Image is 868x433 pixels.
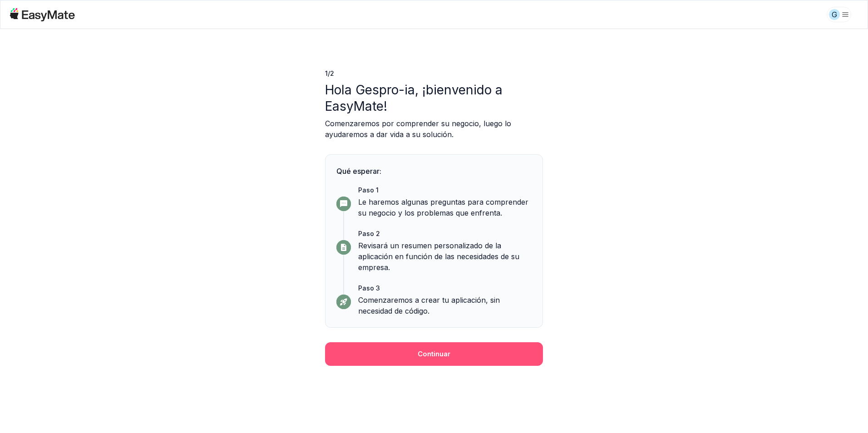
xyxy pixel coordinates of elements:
p: Revisará un resumen personalizado de la aplicación en función de las necesidades de su empresa. [358,240,532,273]
p: Hola Gespro-ia, ¡bienvenido a EasyMate! [325,82,543,114]
div: G [829,9,840,20]
p: Paso 3 [358,284,532,293]
p: Comenzaremos a crear tu aplicación, sin necesidad de código. [358,295,532,316]
p: Le haremos algunas preguntas para comprender su negocio y los problemas que enfrenta. [358,197,532,218]
p: Paso 1 [358,186,532,195]
p: Paso 2 [358,229,532,238]
p: Comenzaremos por comprender su negocio, luego lo ayudaremos a dar vida a su solución. [325,118,543,140]
p: Qué esperar: [336,166,532,177]
font: 1 / 2 [325,69,334,77]
button: Continuar [325,342,543,366]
